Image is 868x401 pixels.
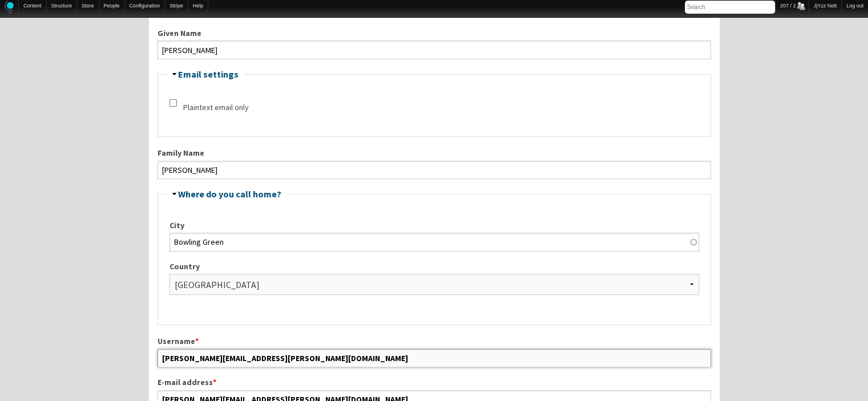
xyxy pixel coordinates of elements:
a: Where do you call home? [178,188,281,200]
label: Given Name [158,27,711,39]
label: Username [158,335,711,347]
a: Email settings [178,68,239,80]
label: Country [169,261,699,273]
input: Search [685,1,775,14]
label: E-mail address [158,376,711,388]
span: This field is required. [213,377,216,387]
label: Plaintext email only [183,102,249,114]
input: Check this option if you do not wish to receive email messages with graphics and styles. [169,99,177,107]
label: Family Name [158,147,711,159]
label: City [169,220,699,232]
img: Home [5,1,14,14]
span: This field is required. [195,336,199,346]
